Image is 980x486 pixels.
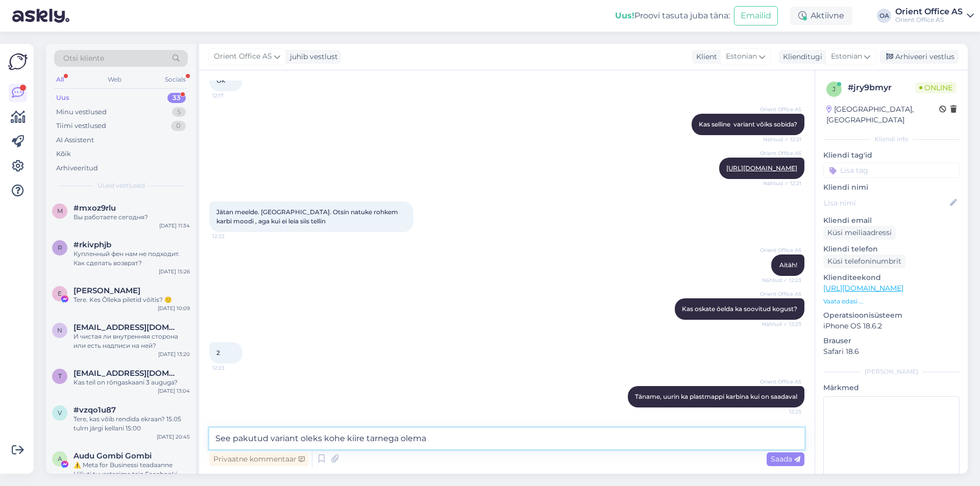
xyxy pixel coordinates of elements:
span: Orient Office AS [760,378,801,386]
div: [GEOGRAPHIC_DATA], [GEOGRAPHIC_DATA] [826,104,939,125]
div: Вы работаете сегодня? [73,213,190,222]
div: Tiimi vestlused [56,121,106,131]
a: [URL][DOMAIN_NAME] [823,284,903,293]
b: Uus! [615,11,634,20]
div: Arhiveeri vestlus [880,50,959,64]
div: И чистая ли внутренняя сторона или есть надписи на ней? [73,332,190,350]
p: Kliendi tag'id [823,150,960,161]
div: Küsi meiliaadressi [823,226,896,240]
span: n [57,326,62,334]
div: Privaatne kommentaar [209,452,309,466]
span: Eva-Maria Virnas [73,286,140,295]
span: Kas oskate öelda ka soovitud kogust? [682,305,797,313]
span: Orient Office AS [760,149,801,157]
span: 12:23 [763,408,801,416]
div: Socials [163,73,188,86]
input: Lisa tag [823,163,960,178]
div: OA [877,9,891,23]
span: Online [915,82,957,93]
div: [DATE] 11:34 [159,222,190,229]
span: Nähtud ✓ 12:21 [763,180,801,187]
span: Nähtud ✓ 12:23 [762,276,801,284]
input: Lisa nimi [824,197,948,209]
div: AI Assistent [56,135,94,145]
span: m [57,207,63,215]
p: Brauser [823,336,960,346]
span: Nähtud ✓ 12:23 [762,320,801,328]
div: 5 [172,107,186,117]
span: Estonian [831,51,862,62]
span: A [58,455,62,463]
span: v [58,409,62,417]
span: 12:22 [212,233,251,240]
span: E [58,290,62,297]
span: #vzqo1u87 [73,405,116,415]
img: Askly Logo [8,52,28,71]
div: [DATE] 15:26 [159,268,190,275]
span: r [58,244,62,251]
div: Uus [56,93,69,103]
textarea: See pakutud variant oleks kohe kiire tarnega ole [209,428,804,449]
span: Otsi kliente [63,53,104,64]
span: Estonian [726,51,757,62]
div: juhib vestlust [286,52,338,62]
span: 2 [216,349,220,356]
div: Orient Office AS [895,16,963,24]
div: All [54,73,66,86]
button: Emailid [734,6,778,25]
p: Vaata edasi ... [823,297,960,306]
p: Kliendi nimi [823,182,960,193]
span: natalyamam3@gmail.com [73,323,180,332]
span: Täname, uurin ka plastmappi karbina kui on saadaval [635,393,797,400]
span: Nähtud ✓ 12:21 [763,136,801,143]
div: Klient [692,52,717,62]
div: Kas teil on rõngaskaani 3 auguga? [73,378,190,387]
p: iPhone OS 18.6.2 [823,321,960,331]
div: Aktiivne [790,7,852,25]
div: [DATE] 13:04 [158,387,190,395]
div: Orient Office AS [895,8,963,16]
span: Orient Office AS [760,290,801,298]
div: [DATE] 13:20 [158,350,190,358]
span: Aitäh! [779,261,797,269]
span: timakova.katrin@gmail.com [73,369,180,378]
div: 33 [167,93,186,103]
div: [PERSON_NAME] [823,367,960,376]
div: # jry9bmyr [848,82,915,94]
div: Tere. Kes Õlleka piletid võitis? 🙂 [73,295,190,304]
p: Klienditeekond [823,272,960,283]
span: 12:23 [212,364,251,372]
span: Audu Gombi Gombi [73,451,152,461]
span: Saada [771,454,800,464]
div: Arhiveeritud [56,163,98,173]
a: Orient Office ASOrient Office AS [895,8,974,24]
p: Operatsioonisüsteem [823,310,960,321]
span: Orient Office AS [760,246,801,254]
div: Minu vestlused [56,107,107,117]
div: Kõik [56,149,71,159]
div: Klienditugi [779,52,822,62]
span: Kas selline variant võiks sobida? [699,120,797,128]
div: [DATE] 10:09 [158,304,190,312]
div: Web [106,73,124,86]
div: 0 [171,121,186,131]
p: Märkmed [823,382,960,393]
div: Kliendi info [823,135,960,144]
span: Uued vestlused [97,181,145,190]
span: Orient Office AS [760,106,801,113]
p: Safari 18.6 [823,346,960,357]
a: [URL][DOMAIN_NAME] [726,164,797,172]
span: #rkivphjb [73,240,111,249]
div: Küsi telefoninumbrit [823,254,905,268]
span: Jätan meelde. [GEOGRAPHIC_DATA]. Otsin natuke rohkem karbi moodi , aga kui ei leia siis tellin [216,208,400,225]
div: Proovi tasuta juba täna: [615,10,730,22]
p: Kliendi telefon [823,244,960,254]
span: j [832,85,836,93]
div: Купленный фен нам не подходит. Как сделать возврат? [73,249,190,268]
span: Orient Office AS [214,51,272,62]
span: #mxoz9rlu [73,203,116,213]
div: Tere, kas võib rendida ekraan? 15.05 tulrn järgi kellani 15:00 [73,415,190,433]
span: 12:17 [212,92,251,99]
div: ⚠️ Meta for Businessi teadaanne Hiljuti tuvastasime teie Facebooki kontol ebatavalisi tegevusi. [... [73,461,190,479]
span: Ok [216,76,225,84]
